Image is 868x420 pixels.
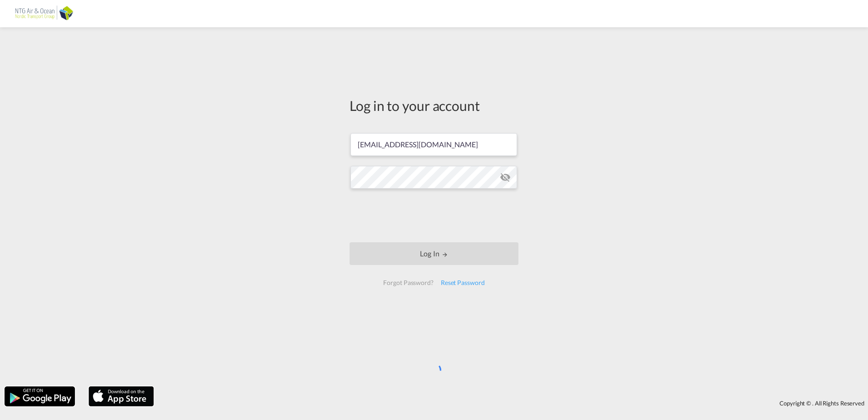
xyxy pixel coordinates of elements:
img: google.png [4,385,76,407]
div: Reset Password [437,275,488,291]
div: Log in to your account [350,96,518,115]
input: Enter email/phone number [350,133,517,156]
md-icon: icon-eye-off [500,172,511,183]
div: Forgot Password? [380,275,437,291]
iframe: reCAPTCHA [365,198,503,233]
button: LOGIN [350,242,518,265]
img: b56e2f00b01711ecb5ec2b6763d4c6fb.png [14,4,75,24]
div: Copyright © . All Rights Reserved [158,395,868,411]
img: apple.png [88,385,155,407]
